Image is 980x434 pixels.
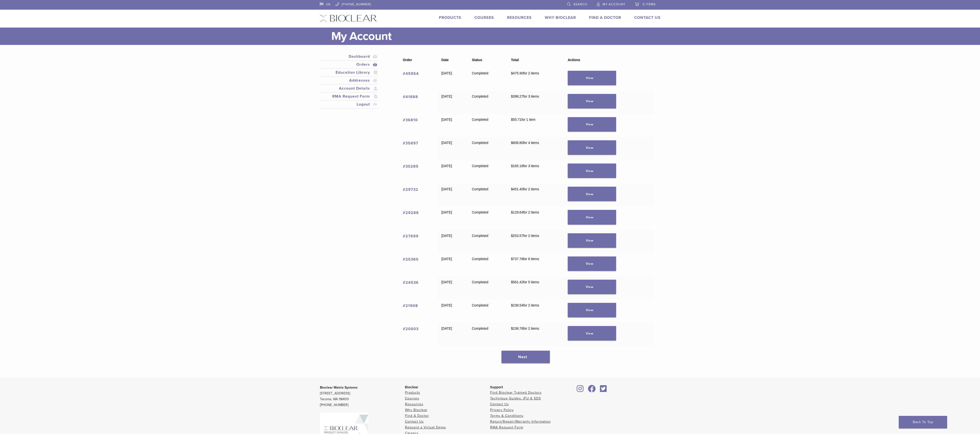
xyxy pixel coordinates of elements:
a: Contact Us [634,15,661,20]
a: Find Bioclear Trained Doctors [490,391,542,395]
a: View order number 29288 [403,210,419,215]
span: $ [511,164,513,168]
a: Terms & Conditions [490,414,523,418]
a: View order number 41888 [403,94,418,99]
td: for 4 items [506,137,563,160]
span: My Account [603,2,625,6]
td: Completed [467,114,506,137]
td: Completed [467,230,506,253]
span: Bioclear [405,385,418,389]
time: [DATE] [441,210,452,214]
a: Courses [474,15,494,20]
a: Account Details [321,85,378,91]
span: Total [511,58,519,62]
a: Orders [321,62,378,67]
td: for 2 items [506,230,563,253]
a: Technique Guides, IFU & SDS [490,396,541,400]
td: Completed [467,299,506,323]
span: 475.90 [511,71,523,75]
span: 165.18 [511,164,523,168]
span: 398.27 [511,94,523,98]
time: [DATE] [441,187,452,191]
a: Contact Us [405,420,424,424]
a: Request a Virtual Demo [405,425,446,429]
span: $ [511,234,513,238]
a: Privacy Policy [490,408,514,412]
a: Products [439,15,461,20]
a: View order number 21908 [403,303,418,308]
span: $ [511,141,513,145]
a: RMA Request Form [321,93,378,99]
a: View order number 24536 [403,280,419,285]
a: View order 41888 [568,94,616,108]
time: [DATE] [441,327,452,330]
a: View order number 25360 [403,257,419,262]
a: Next [501,351,550,363]
span: $ [511,187,513,191]
a: Bioclear [586,388,597,393]
td: for 2 items [506,323,563,346]
span: 608.80 [511,141,523,145]
td: Completed [467,183,506,206]
span: $ [511,257,513,261]
span: 561.42 [511,280,523,284]
a: View order number 35897 [403,141,418,146]
a: View order number 30285 [403,164,419,169]
nav: Account pages [320,53,379,114]
span: 0 items [643,2,656,6]
span: $ [511,210,513,214]
time: [DATE] [441,71,452,75]
td: for 2 items [506,67,563,91]
td: Completed [467,206,506,230]
time: [DATE] [441,303,452,307]
a: View order 36810 [568,117,616,132]
a: View order 25360 [568,256,616,271]
td: for 3 items [506,91,563,114]
span: 238.76 [511,327,523,330]
a: View order 29732 [568,187,616,201]
td: for 2 items [506,206,563,230]
span: $ [511,94,513,98]
time: [DATE] [441,118,452,121]
a: Resources [405,402,423,406]
img: Bioclear [320,15,377,22]
time: [DATE] [441,257,452,261]
time: [DATE] [441,164,452,168]
td: Completed [467,91,506,114]
a: View order 24536 [568,280,616,294]
td: for 2 items [506,183,563,206]
a: View order 45954 [568,71,616,85]
h1: My Account [331,28,661,45]
span: $ [511,71,513,75]
a: Find A Doctor [405,414,429,418]
time: [DATE] [441,280,452,284]
td: Completed [467,276,506,299]
span: $ [511,118,513,121]
td: for 2 items [506,299,563,323]
td: Completed [467,137,506,160]
a: Products [405,391,420,395]
a: Why Bioclear [545,15,576,20]
a: View order 30285 [568,164,616,178]
span: 55.71 [511,118,521,121]
td: Completed [467,323,506,346]
span: $ [511,280,513,284]
span: Actions [568,58,580,62]
span: $ [511,303,513,307]
span: 129.64 [511,210,523,214]
td: for 5 items [506,276,563,299]
time: [DATE] [441,234,452,238]
td: for 6 items [506,253,563,276]
span: Order [403,58,412,62]
a: Return/Repair/Warranty Information [490,420,551,424]
span: Date [441,58,449,62]
strong: Bioclear Matrix Systems [320,385,358,390]
a: Bioclear [575,388,585,393]
a: Why Bioclear [405,408,427,412]
a: View order 29288 [568,210,616,224]
a: View order number 27699 [403,234,419,239]
a: Contact Us [490,402,509,406]
a: View order 27699 [568,233,616,248]
span: Search [574,2,587,6]
p: [STREET_ADDRESS] Tacoma, WA 98409 [PHONE_NUMBER] [320,385,405,408]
